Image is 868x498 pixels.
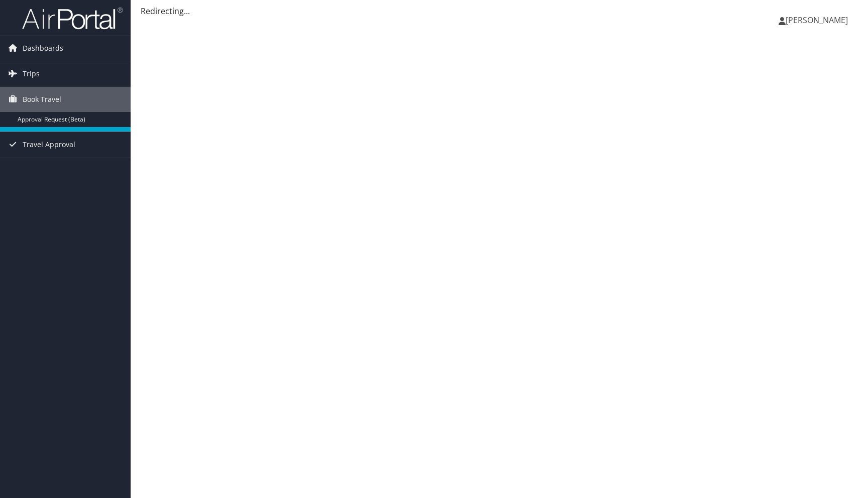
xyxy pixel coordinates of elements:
span: Trips [23,61,40,86]
a: [PERSON_NAME] [779,5,858,35]
span: [PERSON_NAME] [786,15,848,26]
div: Redirecting... [141,5,858,17]
img: airportal-logo.png [22,7,123,30]
span: Travel Approval [23,132,75,157]
span: Dashboards [23,36,63,61]
span: Book Travel [23,87,61,112]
